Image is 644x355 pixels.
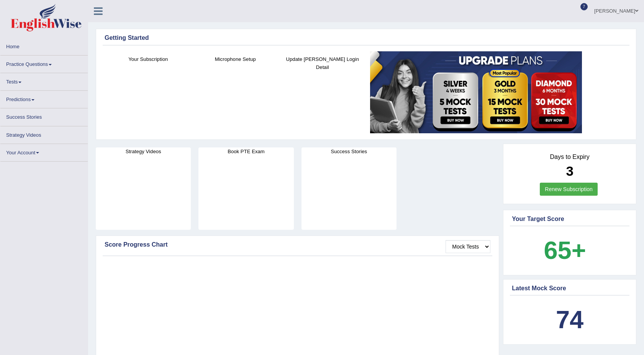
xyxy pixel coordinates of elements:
a: Home [0,38,88,53]
b: 65+ [544,236,586,264]
h4: Success Stories [302,147,397,155]
div: Getting Started [105,33,628,43]
div: Latest Mock Score [512,284,628,293]
b: 3 [566,164,573,178]
a: Tests [0,73,88,88]
h4: Book PTE Exam [198,147,293,155]
h4: Strategy Videos [96,147,191,155]
a: Practice Questions [0,56,88,70]
h4: Update [PERSON_NAME] Login Detail [283,55,362,71]
div: Score Progress Chart [105,240,490,249]
h4: Days to Expiry [512,154,628,160]
h4: Your Subscription [108,55,188,63]
a: Predictions [0,91,88,106]
b: 74 [556,306,583,334]
img: small5.jpg [370,51,582,133]
div: Your Target Score [512,214,628,224]
a: Success Stories [0,108,88,123]
a: Strategy Videos [0,126,88,141]
span: 7 [580,3,588,10]
a: Renew Subscription [540,183,598,196]
h4: Microphone Setup [196,55,275,63]
a: Your Account [0,144,88,159]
